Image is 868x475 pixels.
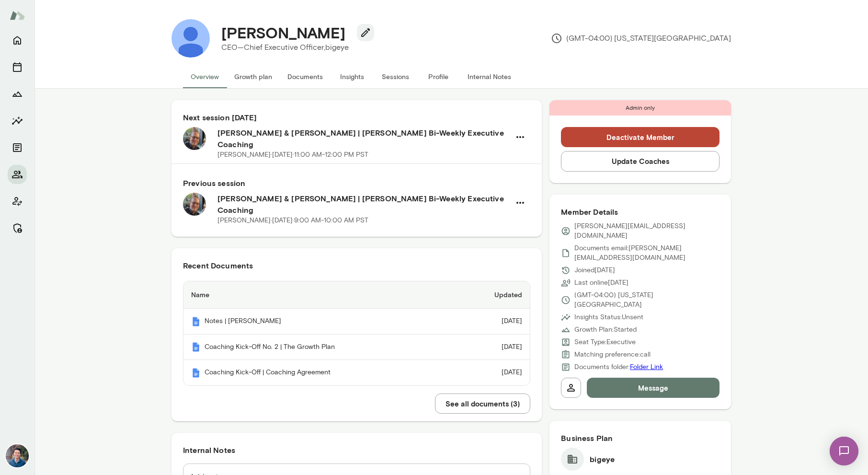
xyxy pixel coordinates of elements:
[460,65,519,88] button: Internal Notes
[574,337,636,347] p: Seat Type: Executive
[8,31,27,50] button: Home
[574,313,643,322] p: Insights Status: Unsent
[191,317,201,326] img: Mento
[574,362,663,372] p: Documents folder:
[574,221,720,241] p: [PERSON_NAME][EMAIL_ADDRESS][DOMAIN_NAME]
[183,65,227,88] button: Overview
[574,266,615,275] p: Joined [DATE]
[456,309,530,335] td: [DATE]
[183,360,456,385] th: Coaching Kick-Off | Coaching Agreement
[221,23,345,42] h4: [PERSON_NAME]
[221,42,366,53] p: CEO—Chief Executive Officer, bigeye
[217,193,510,216] h6: [PERSON_NAME] & [PERSON_NAME] | [PERSON_NAME] Bi-Weekly Executive Coaching
[191,368,201,378] img: Mento
[183,444,530,456] h6: Internal Notes
[456,335,530,360] td: [DATE]
[183,112,530,123] h6: Next session [DATE]
[561,151,720,171] button: Update Coaches
[590,453,615,465] h6: bigeye
[183,260,530,271] h6: Recent Documents
[10,6,25,24] img: Mento
[8,219,27,238] button: Manage
[574,350,651,359] p: Matching preference: call
[574,278,628,288] p: Last online [DATE]
[630,363,663,371] a: Folder Link
[374,65,417,88] button: Sessions
[8,192,27,211] button: Client app
[183,335,456,360] th: Coaching Kick-Off No. 2 | The Growth Plan
[551,33,731,44] p: (GMT-04:00) [US_STATE][GEOGRAPHIC_DATA]
[8,138,27,157] button: Documents
[8,111,27,130] button: Insights
[456,360,530,385] td: [DATE]
[417,65,460,88] button: Profile
[574,325,637,335] p: Growth Plan: Started
[561,432,720,444] h6: Business Plan
[8,58,27,77] button: Sessions
[8,165,27,184] button: Members
[191,342,201,352] img: Mento
[456,281,530,309] th: Updated
[280,65,331,88] button: Documents
[435,394,530,414] button: See all documents (3)
[171,19,210,58] img: Eleanor Treharne-Jones
[549,100,731,116] div: Admin only
[217,216,368,225] p: [PERSON_NAME] · [DATE] · 9:00 AM-10:00 AM PST
[227,65,280,88] button: Growth plan
[574,290,720,310] p: (GMT-04:00) [US_STATE][GEOGRAPHIC_DATA]
[183,309,456,335] th: Notes | [PERSON_NAME]
[561,206,720,218] h6: Member Details
[217,127,510,150] h6: [PERSON_NAME] & [PERSON_NAME] | [PERSON_NAME] Bi-Weekly Executive Coaching
[183,177,530,189] h6: Previous session
[574,243,720,263] p: Documents email: [PERSON_NAME][EMAIL_ADDRESS][DOMAIN_NAME]
[8,84,27,104] button: Growth Plan
[6,444,29,467] img: Alex Yu
[183,281,456,309] th: Name
[561,127,720,147] button: Deactivate Member
[331,65,374,88] button: Insights
[217,150,368,160] p: [PERSON_NAME] · [DATE] · 11:00 AM-12:00 PM PST
[587,378,720,398] button: Message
